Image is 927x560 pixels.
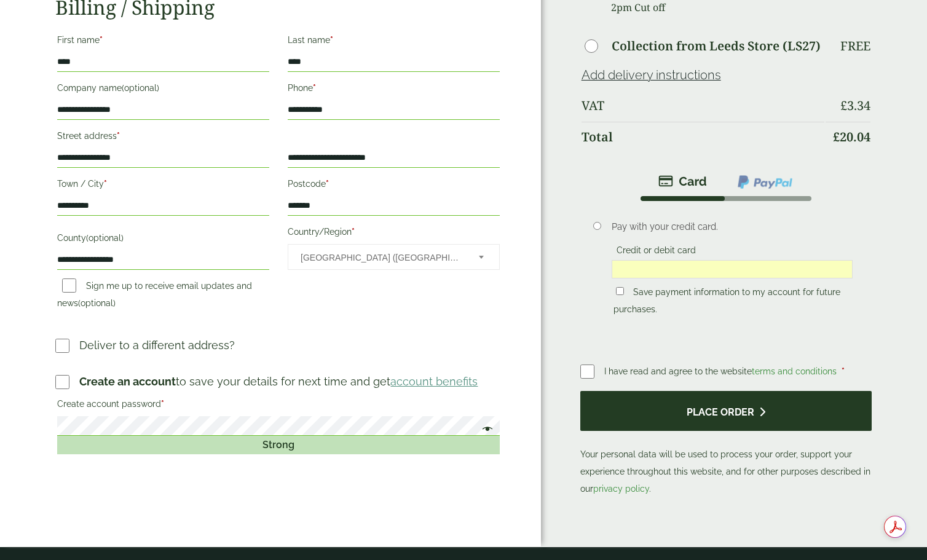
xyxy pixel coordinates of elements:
th: Total [582,122,824,152]
abbr: required [100,35,103,45]
label: Company name [57,79,269,100]
abbr: required [326,179,329,189]
bdi: 20.04 [833,128,870,145]
div: Strong [57,436,499,454]
button: Place order [580,391,872,431]
label: Create account password [57,395,499,416]
label: Credit or debit card [612,245,701,259]
label: Collection from Leeds Store (LS27) [612,40,821,52]
strong: Create an account [79,375,176,388]
iframe: Secure card payment input frame [615,264,848,275]
abbr: required [117,131,120,141]
a: account benefits [390,375,478,388]
span: (optional) [122,83,159,93]
th: VAT [582,91,824,120]
span: £ [833,128,840,145]
span: United Kingdom (UK) [301,245,462,270]
span: £ [840,97,847,114]
a: privacy policy [593,484,649,494]
label: Sign me up to receive email updates and news [57,281,252,312]
span: (optional) [78,298,116,308]
abbr: required [313,83,316,93]
img: stripe.png [658,174,707,189]
p: Pay with your credit card. [612,220,852,234]
label: Street address [57,127,269,148]
abbr: required [352,227,355,237]
label: Phone [288,79,500,100]
abbr: required [842,366,845,376]
label: Country/Region [288,223,500,244]
label: Last name [288,31,500,52]
bdi: 3.34 [840,97,870,114]
label: First name [57,31,269,52]
span: (optional) [86,233,124,243]
input: Sign me up to receive email updates and news(optional) [62,278,76,293]
p: Your personal data will be used to process your order, support your experience throughout this we... [580,391,872,497]
label: County [57,229,269,250]
label: Town / City [57,175,269,196]
p: Free [840,39,870,53]
label: Save payment information to my account for future purchases. [613,287,840,318]
a: terms and conditions [752,366,837,376]
p: Deliver to a different address? [79,337,235,353]
label: Postcode [288,175,500,196]
span: Country/Region [288,244,500,270]
p: to save your details for next time and get [79,373,478,390]
abbr: required [104,179,107,189]
span: I have read and agree to the website [604,366,839,376]
abbr: required [161,399,164,409]
abbr: required [330,35,333,45]
a: Add delivery instructions [582,68,721,82]
img: ppcp-gateway.png [736,174,794,190]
